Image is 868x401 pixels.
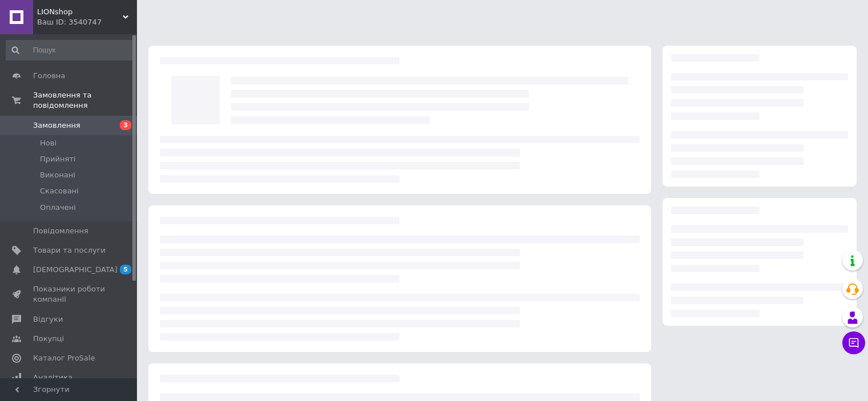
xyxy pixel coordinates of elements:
[40,154,75,164] span: Прийняті
[33,372,72,383] span: Аналітика
[33,265,118,275] span: [DEMOGRAPHIC_DATA]
[33,334,64,344] span: Покупці
[37,17,137,27] div: Ваш ID: 3540747
[120,265,131,274] span: 5
[33,284,106,305] span: Показники роботи компанії
[40,138,56,148] span: Нові
[40,202,76,213] span: Оплачені
[33,314,63,325] span: Відгуки
[842,331,865,354] button: Чат з покупцем
[40,186,79,196] span: Скасовані
[120,120,131,130] span: 3
[6,40,135,60] input: Пошук
[33,90,137,111] span: Замовлення та повідомлення
[33,71,65,81] span: Головна
[33,245,106,256] span: Товари та послуги
[37,7,123,17] span: LIONshop
[40,170,75,180] span: Виконані
[33,226,88,236] span: Повідомлення
[33,120,80,131] span: Замовлення
[33,353,95,363] span: Каталог ProSale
